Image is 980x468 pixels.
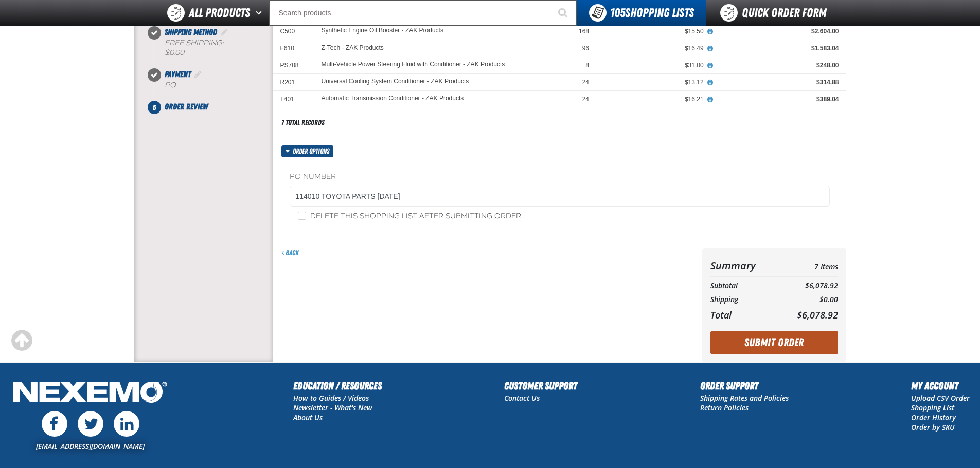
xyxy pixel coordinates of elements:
td: R201 [273,74,314,91]
strong: 105 [610,6,625,20]
span: 24 [582,79,589,86]
div: $314.88 [718,78,839,86]
label: Delete this shopping list after submitting order [298,212,521,221]
a: Upload CSV Order [911,393,970,403]
td: C500 [273,23,314,40]
td: T401 [273,91,314,108]
a: Automatic Transmission Conditioner - ZAK Products [322,95,464,102]
li: Payment. Step 4 of 5. Completed [154,68,273,101]
a: Back [281,249,299,257]
h2: Customer Support [504,378,577,394]
span: 8 [585,62,589,69]
a: Edit Payment [193,69,203,79]
img: Nexemo Logo [10,378,170,408]
span: $6,078.92 [797,309,838,321]
span: Shipping Method [165,27,217,37]
td: $6,078.92 [777,279,838,293]
button: View All Prices for Multi-Vehicle Power Steering Fluid with Conditioner - ZAK Products [704,61,717,70]
a: [EMAIL_ADDRESS][DOMAIN_NAME] [36,441,145,451]
span: Payment [165,69,191,79]
button: Submit Order [710,331,838,354]
div: $389.04 [718,95,839,103]
h2: My Account [911,378,970,394]
div: $31.00 [603,61,704,69]
div: $16.21 [603,95,704,103]
div: $1,583.04 [718,44,839,52]
a: Z-Tech - ZAK Products [322,44,384,51]
strong: $0.00 [165,48,184,57]
a: Universal Cooling System Conditioner - ZAK Products [322,78,469,85]
span: 168 [579,28,589,35]
td: PS708 [273,57,314,74]
th: Summary [710,256,777,274]
input: Delete this shopping list after submitting order [298,212,306,220]
button: Order options [281,145,334,157]
span: Order Review [165,102,208,111]
div: Scroll to the top [10,329,33,352]
a: Multi-Vehicle Power Steering Fluid with Conditioner - ZAK Products [322,61,505,68]
th: Subtotal [710,279,777,293]
div: 7 total records [281,118,325,127]
div: $248.00 [718,61,839,69]
a: How to Guides / Videos [293,393,369,403]
a: Shopping List [911,403,954,413]
button: View All Prices for Universal Cooling System Conditioner - ZAK Products [704,78,717,87]
div: $2,604.00 [718,27,839,35]
div: $16.49 [603,44,704,52]
h2: Order Support [700,378,789,394]
td: F610 [273,40,314,57]
a: Newsletter - What's New [293,403,372,413]
a: Return Policies [700,403,749,413]
span: Order options [293,145,333,157]
li: Shipping Method. Step 3 of 5. Completed [154,26,273,68]
a: Synthetic Engine Oil Booster - ZAK Products [322,27,443,34]
a: Shipping Rates and Policies [700,393,789,403]
th: Total [710,307,777,323]
th: Shipping [710,293,777,307]
button: View All Prices for Synthetic Engine Oil Booster - ZAK Products [704,27,717,36]
span: Shopping Lists [610,6,694,20]
div: P.O. [165,81,273,90]
a: Edit Shipping Method [219,27,229,37]
button: View All Prices for Z-Tech - ZAK Products [704,44,717,53]
span: All Products [189,4,250,22]
td: 7 Items [777,256,838,274]
span: 96 [582,45,589,52]
a: Order History [911,413,956,422]
a: Contact Us [504,393,540,403]
label: PO Number [290,172,830,182]
button: View All Prices for Automatic Transmission Conditioner - ZAK Products [704,95,717,104]
div: $15.50 [603,27,704,35]
div: Free Shipping: [165,39,273,58]
h2: Education / Resources [293,378,382,394]
a: About Us [293,413,323,422]
a: Order by SKU [911,422,955,432]
span: 5 [148,101,161,114]
li: Order Review. Step 5 of 5. Not Completed [154,101,273,113]
td: $0.00 [777,293,838,307]
div: $13.12 [603,78,704,86]
span: 24 [582,96,589,103]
